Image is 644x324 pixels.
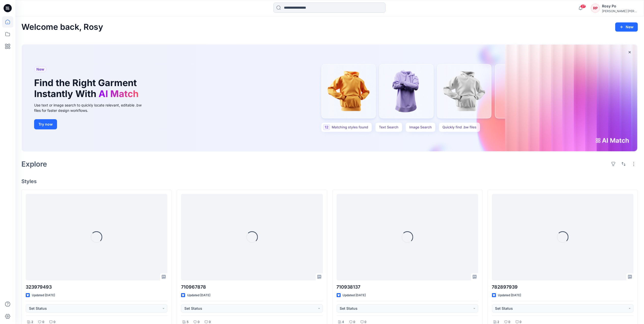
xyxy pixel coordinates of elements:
p: Updated [DATE] [498,293,521,298]
p: 710938137 [337,283,478,291]
span: 27 [580,4,586,8]
h1: Find the Right Garment Instantly With [34,77,141,99]
p: Updated [DATE] [32,293,55,298]
span: AI Match [99,88,139,99]
h2: Explore [21,160,47,168]
div: Rosy Po [602,3,638,9]
p: 782897939 [492,283,634,291]
p: Updated [DATE] [343,293,366,298]
button: New [615,22,638,32]
button: Try now [34,119,57,129]
div: Use text or image search to quickly locate relevant, editable .bw files for faster design workflows. [34,102,149,113]
p: 710967878 [181,283,323,291]
span: New [36,66,44,72]
h2: Welcome back, Rosy [21,22,103,32]
h4: Styles [21,178,638,184]
div: RP [591,4,600,13]
p: 323979493 [26,283,167,291]
div: [PERSON_NAME] [PERSON_NAME] [602,9,638,13]
p: Updated [DATE] [187,293,210,298]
